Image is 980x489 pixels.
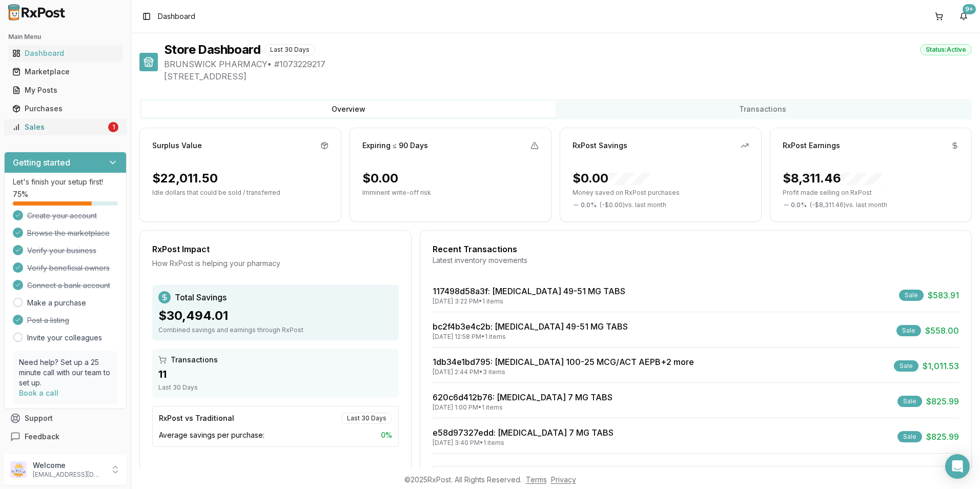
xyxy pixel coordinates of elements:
[783,170,882,187] div: $8,311.46
[556,101,970,117] button: Transactions
[158,383,393,392] div: Last 30 Days
[433,427,614,438] a: e58d97327edd: [MEDICAL_DATA] 7 MG TABS
[27,263,110,273] span: Verify beneficial owners
[4,4,70,21] img: RxPost Logo
[551,475,576,484] a: Privacy
[894,360,918,372] div: Sale
[141,101,556,117] button: Overview
[928,289,959,301] span: $583.91
[152,258,399,269] div: How RxPost is helping your pharmacy
[433,368,694,376] div: [DATE] 2:44 PM • 3 items
[171,355,218,365] span: Transactions
[8,118,122,136] a: Sales1
[433,297,625,305] div: [DATE] 3:22 PM • 1 items
[27,315,69,325] span: Post a listing
[897,431,922,442] div: Sale
[158,11,195,22] nav: breadcrumb
[158,11,195,22] span: Dashboard
[12,104,118,114] div: Purchases
[158,326,393,334] div: Combined savings and earnings through RxPost
[27,333,102,343] a: Invite your colleagues
[899,290,924,301] div: Sale
[19,389,58,397] a: Book a call
[381,430,392,440] span: 0 %
[8,81,122,99] a: My Posts
[13,189,28,199] span: 75 %
[164,58,972,70] span: BRUNSWICK PHARMACY • # 1073229217
[4,64,127,80] button: Marketplace
[27,228,110,238] span: Browse the marketplace
[8,99,122,118] a: Purchases
[433,333,628,341] div: [DATE] 12:58 PM • 1 items
[12,85,118,95] div: My Posts
[175,291,227,303] span: Total Savings
[362,189,539,197] p: Imminent write-off risk
[159,430,264,440] span: Average savings per purchase:
[13,156,70,169] h3: Getting started
[926,431,959,443] span: $825.99
[581,201,597,209] span: 0.0 %
[573,140,627,151] div: RxPost Savings
[945,454,970,479] div: Open Intercom Messenger
[164,70,972,83] span: [STREET_ADDRESS]
[926,395,959,407] span: $825.99
[783,140,840,151] div: RxPost Earnings
[925,324,959,337] span: $558.00
[8,33,122,41] h2: Main Menu
[4,427,127,446] button: Feedback
[4,119,127,135] button: Sales1
[955,8,972,25] button: 9+
[433,286,625,296] a: 117498d58a3f: [MEDICAL_DATA] 49-51 MG TABS
[362,170,398,187] div: $0.00
[896,325,921,336] div: Sale
[362,140,428,151] div: Expiring ≤ 90 Days
[433,243,959,255] div: Recent Transactions
[433,403,612,412] div: [DATE] 1:00 PM • 1 items
[27,280,110,291] span: Connect a bank account
[27,246,96,256] span: Verify your business
[433,439,614,447] div: [DATE] 3:40 PM • 1 items
[4,45,127,62] button: Dashboard
[783,189,959,197] p: Profit made selling on RxPost
[433,392,612,402] a: 620c6d412b76: [MEDICAL_DATA] 7 MG TABS
[433,466,959,482] button: View All Transactions
[27,298,86,308] a: Make a purchase
[12,122,106,132] div: Sales
[158,367,393,381] div: 11
[600,201,666,209] span: ( - $0.00 ) vs. last month
[963,4,976,14] div: 9+
[13,177,118,187] p: Let's finish your setup first!
[33,471,104,479] p: [EMAIL_ADDRESS][DOMAIN_NAME]
[19,357,112,388] p: Need help? Set up a 25 minute call with our team to set up.
[8,63,122,81] a: Marketplace
[433,321,628,332] a: bc2f4b3e4c2b: [MEDICAL_DATA] 49-51 MG TABS
[573,189,749,197] p: Money saved on RxPost purchases
[573,170,649,187] div: $0.00
[164,42,260,58] h1: Store Dashboard
[27,211,97,221] span: Create your account
[152,140,202,151] div: Surplus Value
[433,255,959,266] div: Latest inventory movements
[526,475,547,484] a: Terms
[923,360,959,372] span: $1,011.53
[12,67,118,77] div: Marketplace
[12,48,118,58] div: Dashboard
[791,201,807,209] span: 0.0 %
[341,413,392,424] div: Last 30 Days
[108,122,118,132] div: 1
[920,44,972,55] div: Status: Active
[152,189,329,197] p: Idle dollars that could be sold / transferred
[8,44,122,63] a: Dashboard
[25,432,59,442] span: Feedback
[810,201,887,209] span: ( - $8,311.46 ) vs. last month
[4,100,127,117] button: Purchases
[897,396,922,407] div: Sale
[4,409,127,427] button: Support
[33,460,104,471] p: Welcome
[264,44,315,55] div: Last 30 Days
[152,170,218,187] div: $22,011.50
[10,461,27,478] img: User avatar
[158,308,393,324] div: $30,494.01
[159,413,234,423] div: RxPost vs Traditional
[433,357,694,367] a: 1db34e1bd795: [MEDICAL_DATA] 100-25 MCG/ACT AEPB+2 more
